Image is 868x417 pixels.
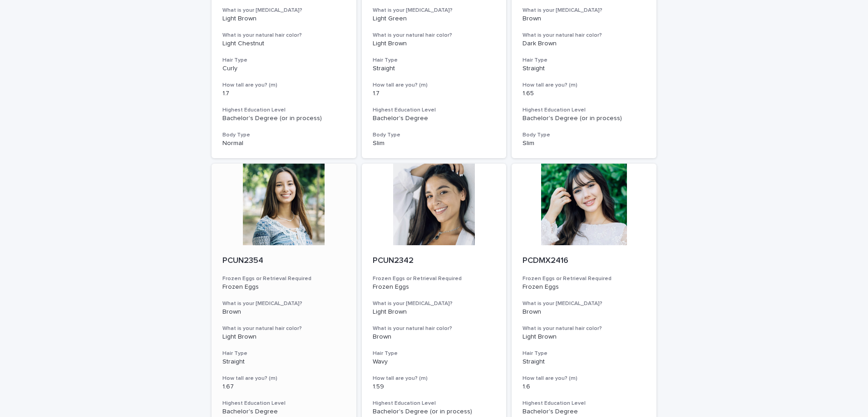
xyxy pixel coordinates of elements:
[523,65,646,73] p: Straight
[373,82,496,89] h3: How tall are you? (m)
[523,107,646,114] h3: Highest Education Level
[523,275,646,282] h3: Frozen Eggs or Retrieval Required
[222,383,345,391] p: 1.67
[523,115,646,122] p: Bachelor's Degree (or in process)
[373,107,496,114] h3: Highest Education Level
[523,325,646,332] h3: What is your natural hair color?
[523,140,646,147] p: Slim
[373,333,496,341] p: Brown
[373,400,496,407] h3: Highest Education Level
[523,7,646,14] h3: What is your [MEDICAL_DATA]?
[523,375,646,382] h3: How tall are you? (m)
[373,358,496,366] p: Wavy
[373,57,496,64] h3: Hair Type
[373,90,496,97] p: 1.7
[222,115,345,122] p: Bachelor's Degree (or in process)
[523,400,646,407] h3: Highest Education Level
[523,300,646,307] h3: What is your [MEDICAL_DATA]?
[222,7,345,14] h3: What is your [MEDICAL_DATA]?
[523,256,646,266] p: PCDMX2416
[523,308,646,316] p: Brown
[222,325,345,332] h3: What is your natural hair color?
[222,375,345,382] h3: How tall are you? (m)
[373,256,496,266] p: PCUN2342
[222,350,345,357] h3: Hair Type
[523,350,646,357] h3: Hair Type
[222,15,345,23] p: Light Brown
[222,333,345,341] p: Light Brown
[373,300,496,307] h3: What is your [MEDICAL_DATA]?
[373,408,496,416] p: Bachelor's Degree (or in process)
[523,283,646,291] p: Frozen Eggs
[373,283,496,291] p: Frozen Eggs
[373,40,496,48] p: Light Brown
[373,375,496,382] h3: How tall are you? (m)
[523,90,646,97] p: 1.65
[523,383,646,391] p: 1.6
[222,57,345,64] h3: Hair Type
[523,15,646,23] p: Brown
[222,283,345,291] p: Frozen Eggs
[222,308,345,316] p: Brown
[222,300,345,307] h3: What is your [MEDICAL_DATA]?
[373,140,496,147] p: Slim
[222,107,345,114] h3: Highest Education Level
[523,358,646,366] p: Straight
[373,115,496,122] p: Bachelor's Degree
[222,65,345,73] p: Curly
[373,383,496,391] p: 1.59
[373,275,496,282] h3: Frozen Eggs or Retrieval Required
[373,325,496,332] h3: What is your natural hair color?
[523,82,646,89] h3: How tall are you? (m)
[373,308,496,316] p: Light Brown
[373,131,496,139] h3: Body Type
[222,400,345,407] h3: Highest Education Level
[222,40,345,48] p: Light Chestnut
[523,131,646,139] h3: Body Type
[222,90,345,97] p: 1.7
[373,15,496,23] p: Light Green
[222,131,345,139] h3: Body Type
[373,65,496,73] p: Straight
[222,256,345,266] p: PCUN2354
[222,82,345,89] h3: How tall are you? (m)
[523,57,646,64] h3: Hair Type
[222,140,345,147] p: Normal
[373,7,496,14] h3: What is your [MEDICAL_DATA]?
[523,333,646,341] p: Light Brown
[222,275,345,282] h3: Frozen Eggs or Retrieval Required
[373,32,496,39] h3: What is your natural hair color?
[373,350,496,357] h3: Hair Type
[222,32,345,39] h3: What is your natural hair color?
[523,32,646,39] h3: What is your natural hair color?
[523,408,646,416] p: Bachelor's Degree
[222,408,345,416] p: Bachelor's Degree
[523,40,646,48] p: Dark Brown
[222,358,345,366] p: Straight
